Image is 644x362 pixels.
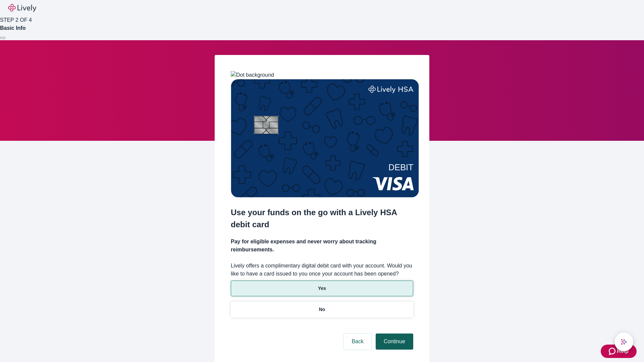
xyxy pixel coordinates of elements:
svg: Lively AI Assistant [621,339,627,345]
button: Continue [376,334,413,350]
img: Lively [8,4,36,12]
p: Yes [318,285,326,292]
h4: Pay for eligible expenses and never worry about tracking reimbursements. [231,238,413,254]
button: chat [614,333,633,351]
button: Yes [231,281,413,296]
label: Lively offers a complimentary digital debit card with your account. Would you like to have a card... [231,262,413,278]
img: Debit card [231,79,419,197]
svg: Zendesk support icon [609,347,617,355]
img: Dot background [231,71,274,79]
p: No [319,306,325,313]
span: Help [617,347,629,355]
button: No [231,302,413,317]
h2: Use your funds on the go with a Lively HSA debit card [231,206,413,231]
button: Back [343,334,372,350]
button: Zendesk support iconHelp [601,345,637,358]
